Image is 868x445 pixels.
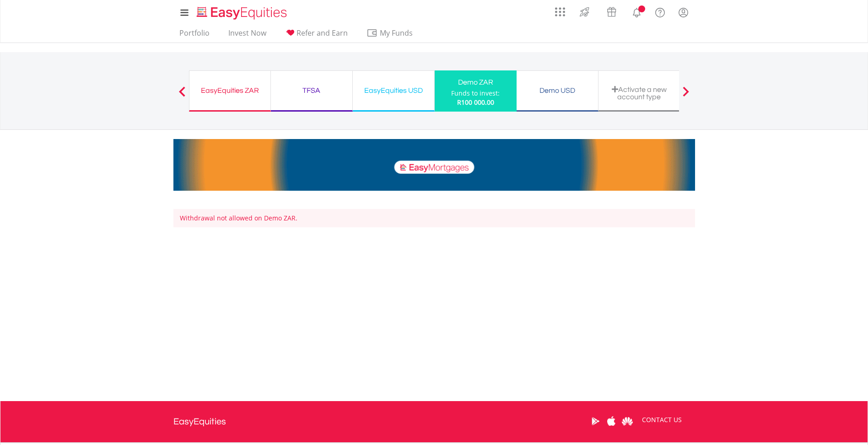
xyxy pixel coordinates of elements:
a: EasyEquities [173,401,226,442]
a: FAQ's and Support [648,2,672,21]
a: Home page [193,2,291,21]
img: thrive-v2.svg [577,5,592,19]
img: grid-menu-icon.svg [555,7,565,17]
img: vouchers-v2.svg [604,5,619,19]
div: EasyEquities USD [358,84,429,97]
div: Demo ZAR [440,76,511,89]
a: Google Play [588,407,604,435]
a: CONTACT US [636,407,688,433]
div: Withdrawal not allowed on Demo ZAR. [173,209,695,227]
div: Activate a new account type [604,86,674,101]
a: Refer and Earn [281,28,351,43]
div: Demo USD [522,84,593,97]
div: EasyEquities ZAR [195,84,265,97]
span: R100 000.00 [457,98,494,107]
div: TFSA [276,84,347,97]
a: Invest Now [225,28,270,43]
a: AppsGrid [549,2,571,17]
a: Apple [604,407,620,435]
a: Portfolio [176,28,213,43]
img: EasyEquities_Logo.png [195,5,291,21]
img: EasyMortage Promotion Banner [173,139,695,191]
a: Vouchers [598,2,625,19]
a: Notifications [625,2,648,21]
div: Funds to invest: [451,89,500,98]
a: My Profile [672,2,695,22]
span: Refer and Earn [297,28,348,38]
a: Huawei [620,407,636,435]
span: My Funds [367,27,426,39]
